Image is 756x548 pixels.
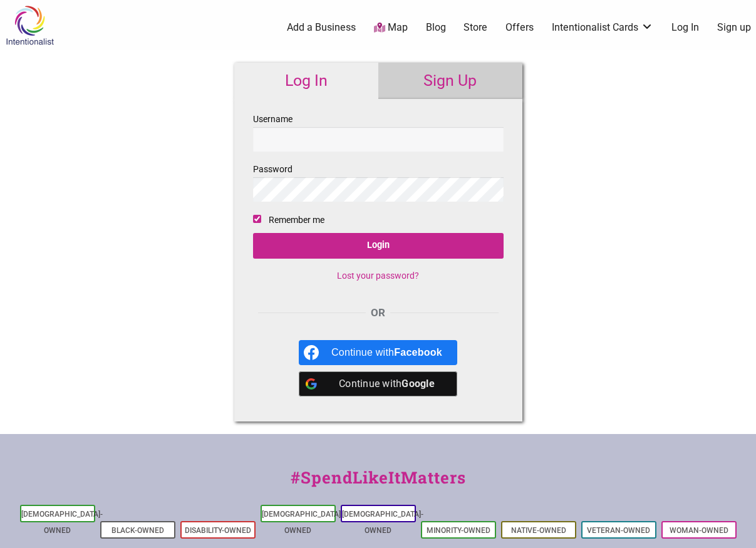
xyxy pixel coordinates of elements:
[185,526,251,535] a: Disability-Owned
[401,378,435,390] b: Google
[427,526,490,535] a: Minority-Owned
[253,177,504,202] input: Password
[253,305,504,321] div: OR
[374,21,408,35] a: Map
[587,526,650,535] a: Veteran-Owned
[394,347,442,358] b: Facebook
[378,63,522,99] a: Sign Up
[262,510,343,535] a: [DEMOGRAPHIC_DATA]-Owned
[331,371,442,396] div: Continue with
[287,21,356,34] a: Add a Business
[21,510,103,535] a: [DEMOGRAPHIC_DATA]-Owned
[253,111,504,152] label: Username
[426,21,446,34] a: Blog
[552,21,653,34] a: Intentionalist Cards
[511,526,566,535] a: Native-Owned
[253,127,504,152] input: Username
[717,21,751,34] a: Sign up
[269,212,324,228] label: Remember me
[299,371,457,396] a: Continue with <b>Google</b>
[505,21,534,34] a: Offers
[463,21,487,34] a: Store
[331,340,442,365] div: Continue with
[234,63,378,99] a: Log In
[111,526,164,535] a: Black-Owned
[299,340,457,365] a: Continue with <b>Facebook</b>
[337,271,419,281] a: Lost your password?
[671,21,699,34] a: Log In
[342,510,423,535] a: [DEMOGRAPHIC_DATA]-Owned
[670,526,728,535] a: Woman-Owned
[253,233,504,259] input: Login
[253,162,504,202] label: Password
